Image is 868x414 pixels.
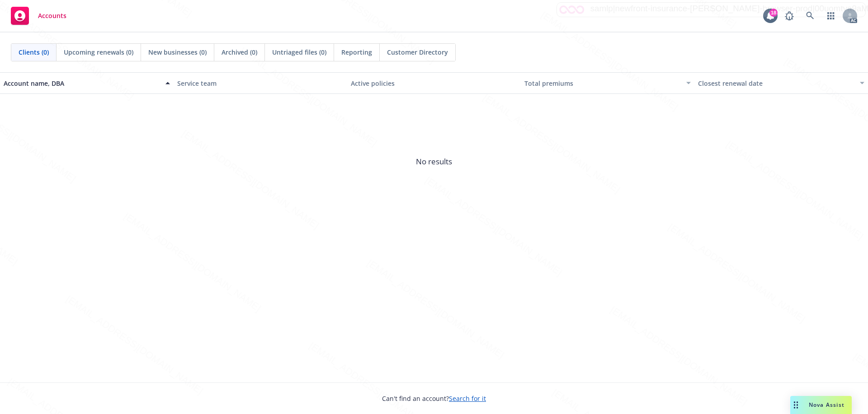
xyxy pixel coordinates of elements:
[449,394,486,403] a: Search for it
[19,47,49,57] span: Clients (0)
[387,47,448,57] span: Customer Directory
[341,47,372,57] span: Reporting
[790,396,802,414] div: Drag to move
[222,47,257,57] span: Archived (0)
[801,7,819,25] a: Search
[694,72,868,94] button: Closest renewal date
[790,396,852,414] button: Nova Assist
[382,394,486,403] span: Can't find an account?
[351,79,517,88] div: Active policies
[521,72,694,94] button: Total premiums
[174,72,347,94] button: Service team
[7,3,70,28] a: Accounts
[38,12,66,19] span: Accounts
[698,79,854,88] div: Closest renewal date
[822,7,840,25] a: Switch app
[4,79,160,88] div: Account name, DBA
[347,72,521,94] button: Active policies
[809,401,844,409] span: Nova Assist
[64,47,133,57] span: Upcoming renewals (0)
[524,79,681,88] div: Total premiums
[272,47,326,57] span: Untriaged files (0)
[780,7,798,25] a: Report a Bug
[769,9,778,17] div: 18
[148,47,207,57] span: New businesses (0)
[177,79,344,88] div: Service team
